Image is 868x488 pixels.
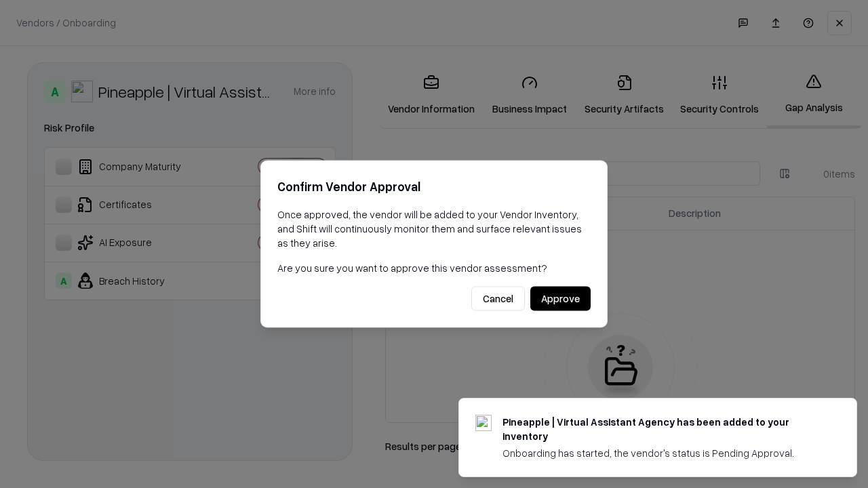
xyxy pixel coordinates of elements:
[277,177,591,197] h2: Confirm Vendor Approval
[277,261,591,275] p: Are you sure you want to approve this vendor assessment?
[475,415,492,431] img: trypineapple.com
[502,415,824,443] div: Pineapple | Virtual Assistant Agency has been added to your inventory
[471,287,525,311] button: Cancel
[277,207,591,250] p: Once approved, the vendor will be added to your Vendor Inventory, and Shift will continuously mon...
[502,446,824,460] div: Onboarding has started, the vendor's status is Pending Approval.
[530,287,591,311] button: Approve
